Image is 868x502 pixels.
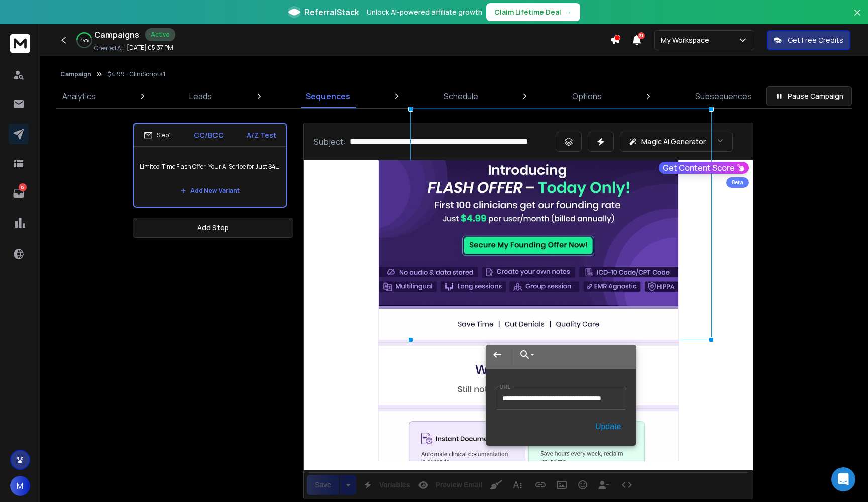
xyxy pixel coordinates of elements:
p: Created At: [94,44,125,52]
div: Open Intercom Messenger [831,467,855,491]
p: $4.99 - CliniScripts 1 [107,70,165,78]
a: Analytics [56,84,102,108]
button: Add Step [133,218,293,238]
p: Schedule [444,90,478,102]
button: Clean HTML [487,475,506,495]
span: → [565,7,572,17]
button: Campaign [60,70,91,78]
div: Step 1 [144,131,171,140]
p: Options [572,90,602,102]
button: Get Content Score [659,162,749,174]
button: Claim Lifetime Deal→ [486,3,580,21]
p: Get Free Credits [788,35,843,45]
button: Emoticons [573,475,592,495]
a: 12 [9,183,29,203]
button: Preview Email [414,475,484,495]
span: 31 [638,32,645,39]
button: Close banner [851,6,864,30]
img: 43a30a50-5f62-4cc0-94b3-db29096d008a.jpeg [378,109,679,340]
p: Analytics [62,90,96,102]
button: Back [486,345,509,365]
button: M [10,476,30,496]
button: Update [590,418,626,436]
a: Schedule [438,84,484,108]
button: Insert Unsubscribe Link [594,475,613,495]
p: Limited-Time Flash Offer: Your AI Scribe for Just $4.99/mo! [140,153,280,181]
p: 12 [19,183,27,191]
p: Leads [189,90,212,102]
p: [DATE] 05:37 PM [127,44,173,52]
p: Subsequences [695,90,752,102]
span: Preview Email [433,481,484,489]
button: More Text [508,475,527,495]
li: Step1CC/BCCA/Z TestLimited-Time Flash Offer: Your AI Scribe for Just $4.99/mo!Add New Variant [133,123,287,208]
p: A/Z Test [247,130,276,140]
p: Subject: [314,136,346,148]
button: Variables [358,475,412,495]
p: My Workspace [661,35,713,45]
div: Active [145,28,175,41]
button: Get Free Credits [767,30,850,50]
label: URL [498,384,513,390]
button: Add New Variant [172,181,248,201]
button: Code View [617,475,636,495]
p: Unlock AI-powered affiliate growth [367,7,482,17]
a: Options [566,84,608,108]
span: ReferralStack [304,6,359,18]
p: Sequences [306,90,350,102]
div: Beta [726,177,749,188]
button: Insert Image (⌘P) [552,475,571,495]
a: Subsequences [689,84,758,108]
button: Insert Link (⌘K) [531,475,550,495]
p: CC/BCC [194,130,224,140]
a: Sequences [300,84,356,108]
p: 44 % [80,37,89,43]
h1: Campaigns [94,29,139,41]
div: Save [307,475,339,495]
button: Pause Campaign [766,86,852,106]
img: e3de6bb8-5904-4b9a-8949-8883beacb7f9.jpeg [378,346,679,405]
span: Variables [377,481,412,489]
button: Choose Link [513,345,536,365]
a: Leads [183,84,218,108]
